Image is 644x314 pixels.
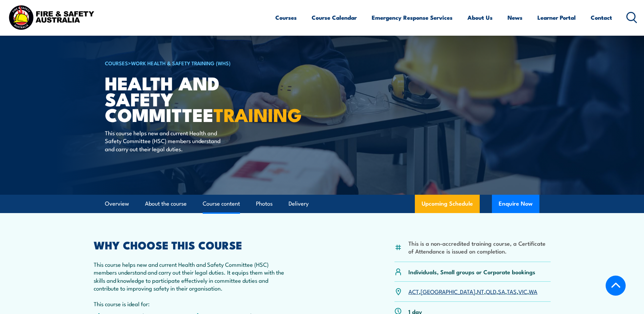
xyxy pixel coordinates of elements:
a: Overview [105,195,129,213]
a: NT [477,287,484,295]
a: TAS [507,287,517,295]
a: ACT [408,287,419,295]
p: This course helps new and current Health and Safety Committee (HSC) members understand and carry ... [105,129,229,153]
a: Emergency Response Services [372,8,453,27]
a: Learner Portal [537,8,576,27]
a: Photos [256,195,273,213]
strong: TRAINING [214,100,302,128]
p: Individuals, Small groups or Corporate bookings [408,268,535,276]
a: Work Health & Safety Training (WHS) [131,59,231,67]
a: Courses [275,8,297,27]
a: QLD [486,287,496,295]
p: , , , , , , , [408,287,537,295]
a: Course Calendar [312,8,357,27]
a: WA [529,287,537,295]
a: [GEOGRAPHIC_DATA] [421,287,475,295]
a: VIC [518,287,527,295]
a: Upcoming Schedule [415,195,480,213]
h1: Health and Safety Committee [105,75,273,122]
h6: > [105,59,273,67]
button: Enquire Now [492,195,539,213]
h2: WHY CHOOSE THIS COURSE [94,240,292,249]
a: About the course [145,195,187,213]
li: This is a non-accredited training course, a Certificate of Attendance is issued on completion. [408,239,551,255]
a: Contact [591,8,612,27]
p: This course helps new and current Health and Safety Committee (HSC) members understand and carry ... [94,260,292,292]
a: Delivery [289,195,309,213]
a: News [508,8,522,27]
p: This course is ideal for: [94,300,292,308]
a: SA [498,287,505,295]
a: About Us [467,8,493,27]
a: COURSES [105,59,128,67]
a: Course content [203,195,240,213]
